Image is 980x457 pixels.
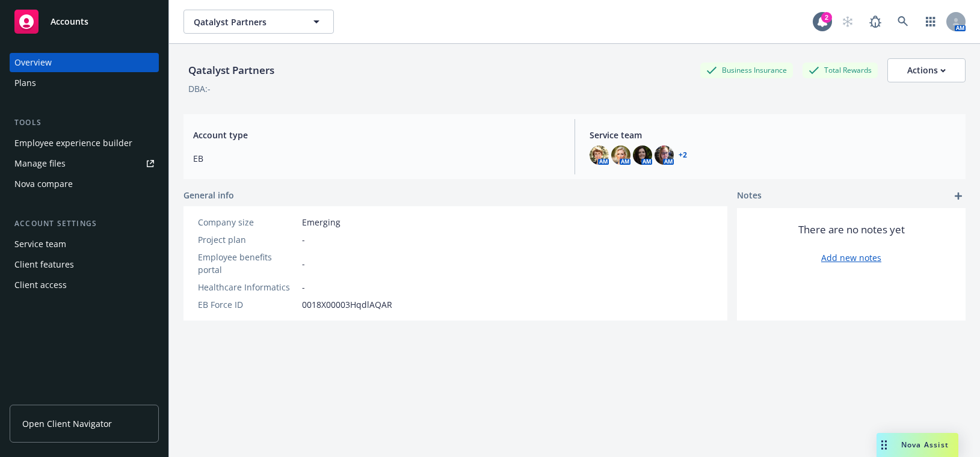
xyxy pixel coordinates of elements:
a: Accounts [10,5,159,38]
div: Actions [907,59,946,82]
a: Nova compare [10,174,159,194]
div: Client access [14,275,67,295]
span: EB [193,152,560,165]
div: Healthcare Informatics [198,281,297,293]
div: Nova compare [14,174,73,194]
div: Client features [14,255,74,274]
a: Manage files [10,154,159,173]
div: Qatalyst Partners [183,63,279,78]
span: Account type [193,129,560,141]
span: Open Client Navigator [22,417,112,430]
a: Add new notes [821,251,881,264]
a: Overview [10,53,159,72]
span: Notes [737,189,762,203]
div: Employee benefits portal [198,251,297,276]
div: 2 [821,12,832,23]
div: Plans [14,73,36,93]
span: Service team [590,129,957,141]
a: Client features [10,255,159,274]
span: - [302,257,305,270]
button: Qatalyst Partners [183,10,334,34]
span: Nova Assist [901,440,949,450]
div: Drag to move [877,433,892,457]
div: Service team [14,235,66,254]
div: Employee experience builder [14,133,132,153]
div: DBA: - [188,82,211,95]
a: Start snowing [836,10,860,34]
span: - [302,281,305,293]
a: +2 [679,152,687,159]
span: Emerging [302,216,341,228]
a: Plans [10,73,159,93]
span: 0018X00003HqdlAQAR [302,298,392,311]
a: Search [891,10,915,34]
a: Switch app [919,10,943,34]
img: photo [655,146,674,165]
a: Service team [10,235,159,254]
a: Report a Bug [863,10,887,34]
div: Manage files [14,154,66,173]
span: General info [183,189,234,201]
div: Tools [10,117,159,129]
div: Business Insurance [700,63,793,78]
div: Company size [198,216,297,228]
div: Account settings [10,218,159,230]
span: There are no notes yet [798,222,905,237]
a: Employee experience builder [10,133,159,153]
a: add [951,189,966,203]
div: Overview [14,53,52,72]
div: Project plan [198,233,297,246]
span: Accounts [51,17,88,26]
img: photo [611,146,630,165]
span: - [302,233,305,246]
div: Total Rewards [803,63,878,78]
button: Nova Assist [877,433,958,457]
div: EB Force ID [198,298,297,311]
img: photo [633,146,652,165]
img: photo [590,146,609,165]
button: Actions [887,58,966,82]
a: Client access [10,275,159,295]
span: Qatalyst Partners [194,16,298,28]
